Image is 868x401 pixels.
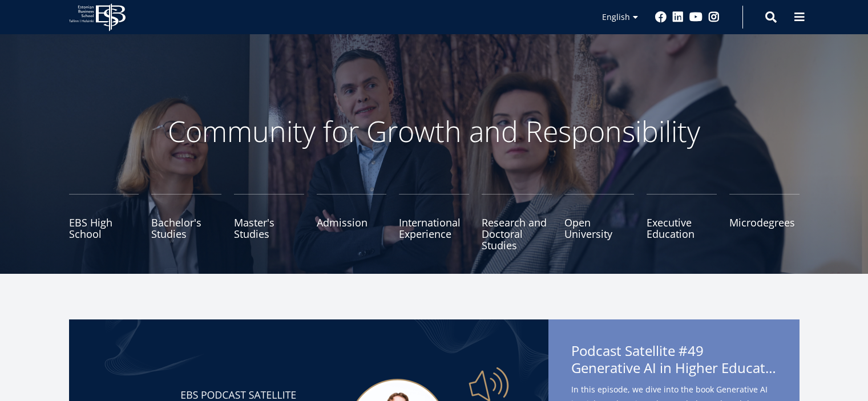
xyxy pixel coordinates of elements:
a: Instagram [708,11,720,23]
a: Research and Doctoral Studies [482,194,552,251]
a: Admission [317,194,387,251]
a: EBS High School [69,194,139,251]
a: Youtube [689,11,703,23]
a: Bachelor's Studies [151,194,221,251]
a: Microdegrees [729,194,800,251]
span: Generative AI in Higher Education: The Good, the Bad, and the Ugly [571,359,777,376]
span: Podcast Satellite #49 [571,342,777,380]
a: Master's Studies [234,194,304,251]
a: Executive Education [647,194,717,251]
a: Facebook [655,11,667,23]
a: Linkedin [672,11,684,23]
p: Community for Growth and Responsibility [132,114,737,148]
a: International Experience [399,194,469,251]
a: Open University [564,194,635,251]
